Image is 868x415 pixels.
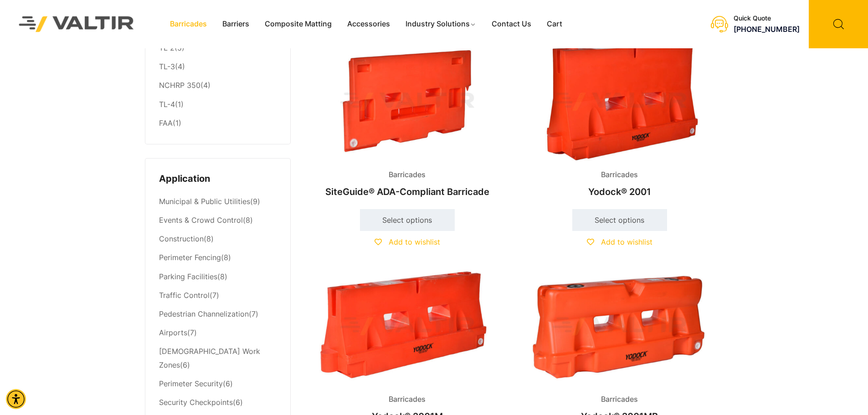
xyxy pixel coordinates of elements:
[159,379,223,388] a: Perimeter Security
[539,17,570,31] a: Cart
[159,230,277,249] li: (8)
[159,272,217,281] a: Parking Facilities
[159,81,200,90] a: NCHRP 350
[594,393,645,406] span: Barricades
[309,43,506,161] img: Barricades
[159,95,277,114] li: (1)
[521,182,718,202] h2: Yodock® 2001
[257,17,339,31] a: Composite Matting
[382,393,432,406] span: Barricades
[360,209,455,231] a: Select options for “SiteGuide® ADA-Compliant Barricade”
[159,77,277,95] li: (4)
[309,182,506,202] h2: SiteGuide® ADA-Compliant Barricade
[159,253,221,262] a: Perimeter Fencing
[159,62,175,71] a: TL-3
[521,43,718,161] img: Barricades
[159,100,175,109] a: TL-4
[309,267,506,385] img: Barricades
[159,342,277,374] li: (6)
[162,17,215,31] a: Barricades
[521,267,718,385] img: Barricades
[159,305,277,323] li: (7)
[382,168,432,182] span: Barricades
[601,237,652,246] span: Add to wishlist
[159,39,277,58] li: (5)
[159,193,277,211] li: (9)
[159,323,277,342] li: (7)
[159,347,260,369] a: [DEMOGRAPHIC_DATA] Work Zones
[159,249,277,267] li: (8)
[159,215,243,225] a: Events & Crowd Control
[159,114,277,130] li: (1)
[734,25,800,34] a: call (888) 496-3625
[375,237,440,246] a: Add to wishlist
[159,58,277,77] li: (4)
[159,172,277,186] h4: Application
[159,398,233,407] a: Security Checkpoints
[572,209,667,231] a: Select options for “Yodock® 2001”
[484,17,539,31] a: Contact Us
[398,17,484,31] a: Industry Solutions
[339,17,398,31] a: Accessories
[159,286,277,305] li: (7)
[6,389,26,409] div: Accessibility Menu
[309,43,506,202] a: BarricadesSiteGuide® ADA-Compliant Barricade
[159,234,204,243] a: Construction
[734,15,800,22] div: Quick Quote
[159,309,249,318] a: Pedestrian Channelization
[594,168,645,182] span: Barricades
[521,43,718,202] a: BarricadesYodock® 2001
[159,267,277,286] li: (8)
[587,237,652,246] a: Add to wishlist
[159,394,277,412] li: (6)
[159,211,277,230] li: (8)
[389,237,440,246] span: Add to wishlist
[159,118,173,128] a: FAA
[159,291,210,300] a: Traffic Control
[7,4,146,44] img: Valtir Rentals
[215,17,257,31] a: Barriers
[159,328,187,337] a: Airports
[159,374,277,393] li: (6)
[159,197,250,206] a: Municipal & Public Utilities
